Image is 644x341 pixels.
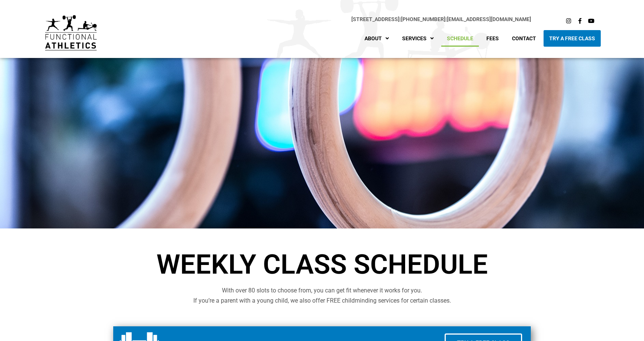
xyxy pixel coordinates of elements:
a: Try A Free Class [544,30,601,47]
a: Schedule [441,30,479,47]
span: | [351,16,401,22]
a: Fees [481,30,504,47]
a: [STREET_ADDRESS] [351,16,399,22]
h1: Weekly Class Schedule [111,251,533,278]
p: | [112,15,531,24]
a: [EMAIL_ADDRESS][DOMAIN_NAME] [447,16,531,22]
p: With over 80 slots to choose from, you can get fit whenever it works for you. If you’re a parent ... [111,286,533,306]
a: About [359,30,395,47]
a: Services [396,30,439,47]
img: default-logo [45,15,97,50]
a: [PHONE_NUMBER] [401,16,445,22]
a: Contact [506,30,542,47]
